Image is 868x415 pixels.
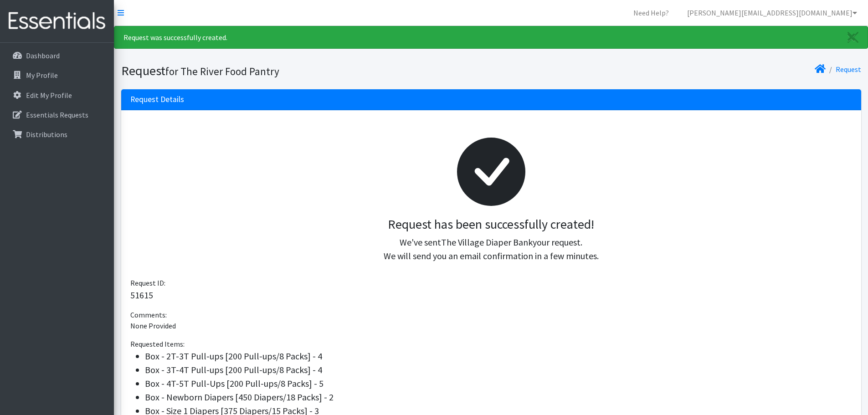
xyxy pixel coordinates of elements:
[26,110,88,119] p: Essentials Requests
[626,4,676,22] a: Need Help?
[130,278,165,287] span: Request ID:
[4,6,110,36] img: HumanEssentials
[4,46,110,65] a: Dashboard
[145,363,852,377] li: Box - 3T-4T Pull-ups [200 Pull-ups/8 Packs] - 4
[838,26,868,48] a: Close
[130,310,167,319] span: Comments:
[138,217,845,232] h3: Request has been successfully created!
[680,4,864,22] a: [PERSON_NAME][EMAIL_ADDRESS][DOMAIN_NAME]
[138,236,845,263] p: We've sent your request. We will send you an email confirmation in a few minutes.
[4,66,110,84] a: My Profile
[130,288,852,302] p: 51615
[130,95,184,104] h3: Request Details
[4,86,110,104] a: Edit My Profile
[165,65,279,78] small: for The River Food Pantry
[114,26,868,49] div: Request was successfully created.
[145,377,852,390] li: Box - 4T-5T Pull-Ups [200 Pull-ups/8 Packs] - 5
[26,130,67,139] p: Distributions
[26,91,72,100] p: Edit My Profile
[836,65,861,74] a: Request
[145,349,852,363] li: Box - 2T-3T Pull-ups [200 Pull-ups/8 Packs] - 4
[121,63,488,79] h1: Request
[130,339,185,348] span: Requested Items:
[130,321,176,330] span: None Provided
[26,51,60,60] p: Dashboard
[4,125,110,143] a: Distributions
[145,390,852,404] li: Box - Newborn Diapers [450 Diapers/18 Packs] - 2
[4,106,110,124] a: Essentials Requests
[26,71,58,80] p: My Profile
[441,236,533,248] span: The Village Diaper Bank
